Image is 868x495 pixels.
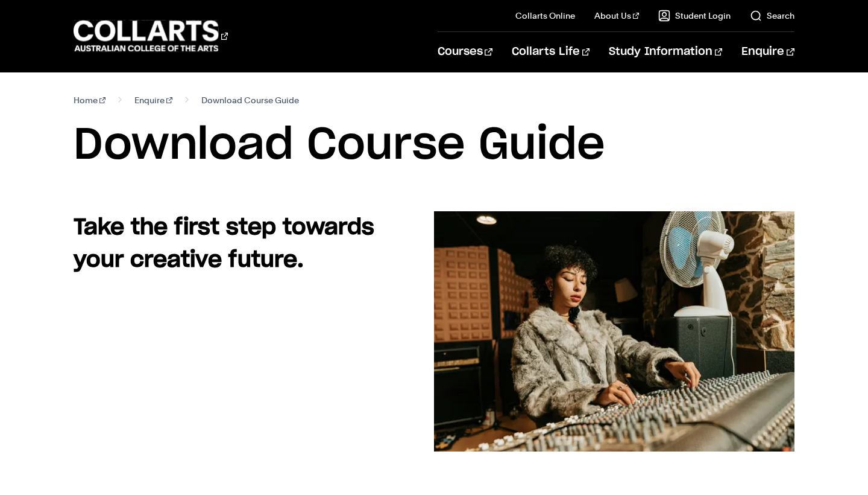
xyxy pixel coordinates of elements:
a: Collarts Life [512,32,590,72]
a: Collarts Online [515,10,575,22]
a: Home [74,92,105,109]
a: Courses [438,32,492,72]
a: Study Information [609,32,722,72]
a: Enquire [134,92,172,109]
strong: Take the first step towards your creative future. [74,217,374,271]
div: Go to homepage [74,19,228,53]
a: Search [750,10,794,22]
span: Download Course Guide [201,92,299,109]
a: Enquire [741,32,794,72]
a: Student Login [658,10,731,22]
a: About Us [594,10,639,22]
h1: Download Course Guide [74,118,794,173]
